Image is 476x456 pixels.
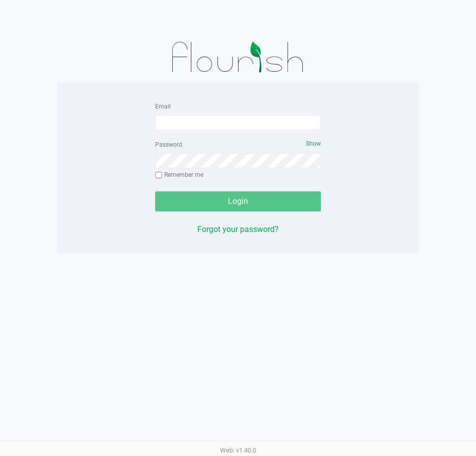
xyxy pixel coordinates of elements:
[306,140,321,147] span: Show
[155,102,171,111] label: Email
[155,172,162,179] input: Remember me
[155,170,203,179] label: Remember me
[220,446,256,454] span: Web: v1.40.0
[155,140,182,149] label: Password
[197,223,279,236] button: Forgot your password?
